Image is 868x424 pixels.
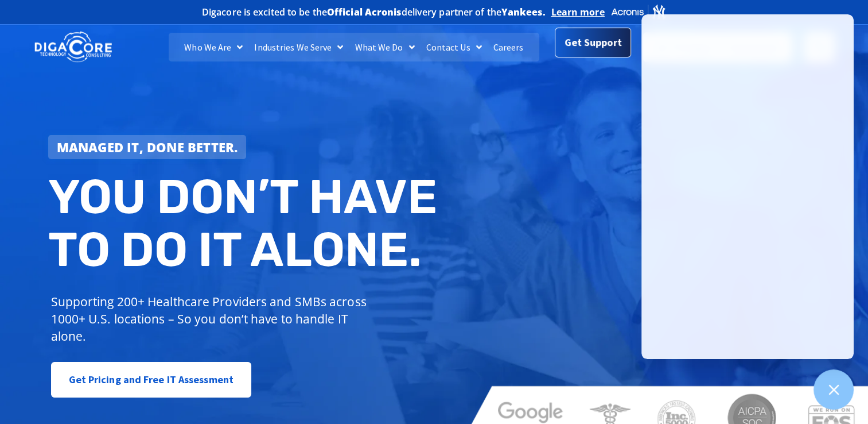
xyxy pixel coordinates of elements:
[501,6,546,18] b: Yankees.
[421,33,488,61] a: Contact Us
[51,362,251,398] a: Get Pricing and Free IT Assessment
[178,33,248,61] a: Who We Are
[51,293,372,345] p: Supporting 200+ Healthcare Providers and SMBs across 1000+ U.S. locations – So you don’t have to ...
[169,33,540,61] nav: Menu
[555,28,631,57] a: Get Support
[610,3,667,20] img: Acronis
[488,33,530,61] a: Careers
[565,31,622,54] span: Get Support
[248,33,349,61] a: Industries We Serve
[48,135,247,159] a: Managed IT, done better.
[202,7,546,17] h2: Digacore is excited to be the delivery partner of the
[349,33,420,61] a: What We Do
[327,6,402,18] b: Official Acronis
[57,138,238,156] strong: Managed IT, done better.
[551,6,605,18] a: Learn more
[48,171,443,276] h2: You don’t have to do IT alone.
[69,368,233,391] span: Get Pricing and Free IT Assessment
[34,30,112,64] img: DigaCore Technology Consulting
[641,14,854,359] iframe: Chatgenie Messenger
